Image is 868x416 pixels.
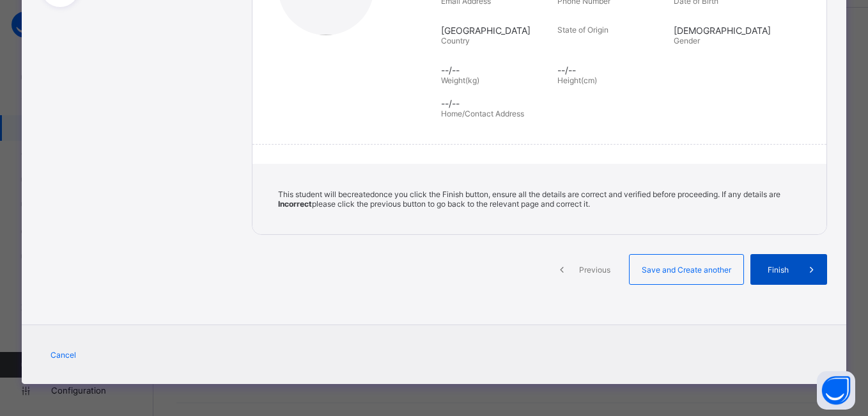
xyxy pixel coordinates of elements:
[441,98,807,109] span: --/--
[760,265,796,275] span: Finish
[674,36,700,45] span: Gender
[557,25,608,35] span: State of Origin
[441,76,479,85] span: Weight(kg)
[557,65,667,76] span: --/--
[278,199,312,209] b: Incorrect
[817,371,855,410] button: Open asap
[50,350,76,360] span: Cancel
[278,189,780,209] span: This student will be created once you click the Finish button, ensure all the details are correct...
[441,109,524,118] span: Home/Contact Address
[557,76,597,85] span: Height(cm)
[441,36,470,45] span: Country
[577,265,612,275] span: Previous
[639,265,734,275] span: Save and Create another
[441,25,551,36] span: [GEOGRAPHIC_DATA]
[441,65,551,76] span: --/--
[674,25,784,36] span: [DEMOGRAPHIC_DATA]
